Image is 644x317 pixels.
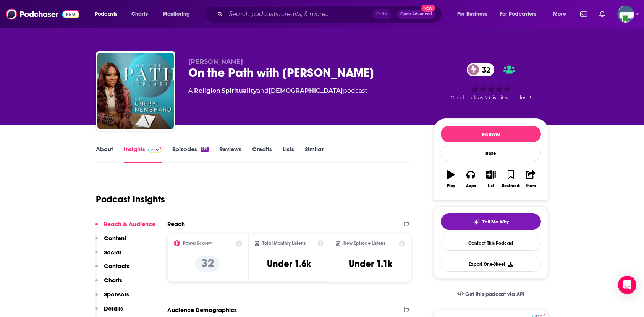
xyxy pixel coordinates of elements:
[447,184,455,188] div: Play
[465,291,524,298] span: Get this podcast via API
[157,8,200,20] button: open menu
[104,305,123,312] p: Details
[441,257,541,272] button: Export One-Sheet
[104,262,129,270] p: Contacts
[457,9,487,19] span: For Business
[212,5,449,23] div: Search podcasts, credits, & more...
[131,9,148,19] span: Charts
[219,146,241,163] a: Reviews
[373,9,391,19] span: Ctrl K
[434,58,548,105] div: 32Good podcast? Give it some love!
[96,194,165,205] h1: Podcast Insights
[617,6,634,23] img: User Profile
[104,220,155,228] p: Reach & Audience
[305,146,324,163] a: Similar
[262,241,306,246] h2: Total Monthly Listens
[617,6,634,23] button: Show profile menu
[473,219,479,225] img: tell me why sparkle
[482,219,509,225] span: Tell Me Why
[201,147,209,152] div: 117
[441,236,541,251] a: Contact This Podcast
[163,9,190,19] span: Monitoring
[183,241,213,246] h2: Power Score™
[548,8,576,20] button: open menu
[500,9,537,19] span: For Podcasters
[126,8,152,20] a: Charts
[441,126,541,142] button: Follow
[188,58,243,65] span: [PERSON_NAME]
[577,8,590,21] a: Show notifications dropdown
[95,277,122,291] button: Charts
[617,6,634,23] span: Logged in as KCMedia
[501,165,521,193] button: Bookmark
[172,146,209,163] a: Episodes117
[596,8,608,21] a: Show notifications dropdown
[474,63,494,76] span: 32
[452,8,497,20] button: open menu
[421,5,435,12] span: New
[148,147,162,153] img: Podchaser Pro
[226,8,373,20] input: Search podcasts, credits, & more...
[95,249,121,263] button: Social
[502,184,520,188] div: Bookmark
[495,8,548,20] button: open menu
[167,220,185,228] h2: Reach
[521,165,541,193] button: Share
[104,249,121,256] p: Social
[441,165,461,193] button: Play
[89,8,127,20] button: open menu
[188,86,367,95] div: A podcast
[97,53,174,129] img: On the Path with Cheryl Nembhard
[466,184,476,188] div: Apps
[167,306,237,314] h2: Audience Demographics
[441,213,541,230] button: tell me why sparkleTell Me Why
[451,285,531,304] a: Get this podcast via API
[195,256,220,272] p: 32
[95,291,129,305] button: Sponsors
[451,95,531,100] span: Good podcast? Give it some love!
[349,258,392,270] h3: Under 1.1k
[441,146,541,161] div: Rate
[95,9,117,19] span: Podcasts
[397,10,435,19] button: Open AdvancedNew
[95,235,126,249] button: Content
[461,165,481,193] button: Apps
[220,87,222,94] span: ,
[222,87,257,94] a: Spirituality
[104,235,126,242] p: Content
[124,146,162,163] a: InsightsPodchaser Pro
[481,165,501,193] button: List
[618,276,636,294] div: Open Intercom Messenger
[194,87,220,94] a: Religion
[269,87,343,94] a: [DEMOGRAPHIC_DATA]
[6,7,79,21] img: Podchaser - Follow, Share and Rate Podcasts
[95,262,129,277] button: Contacts
[257,87,269,94] span: and
[488,184,494,188] div: List
[553,9,566,19] span: More
[526,184,536,188] div: Share
[467,63,494,76] a: 32
[104,291,129,298] p: Sponsors
[95,220,155,235] button: Reach & Audience
[252,146,272,163] a: Credits
[400,12,432,16] span: Open Advanced
[267,258,311,270] h3: Under 1.6k
[104,277,122,284] p: Charts
[283,146,294,163] a: Lists
[343,241,385,246] h2: New Episode Listens
[96,146,113,163] a: About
